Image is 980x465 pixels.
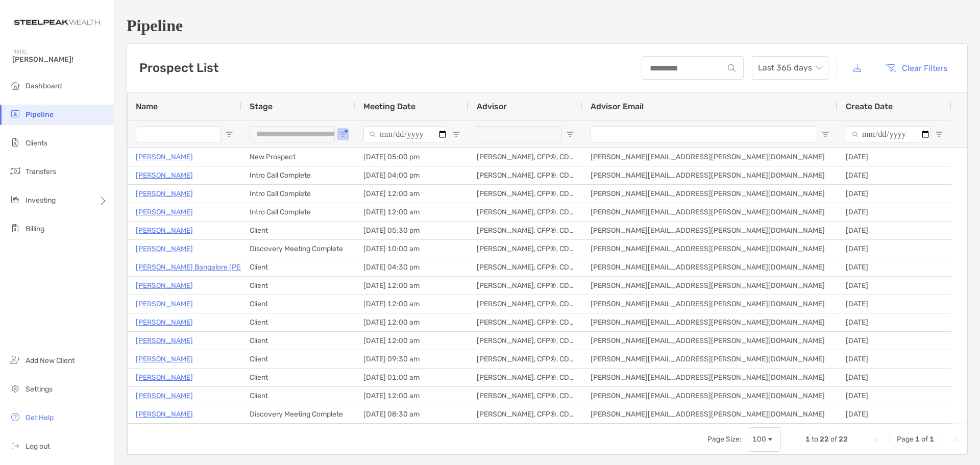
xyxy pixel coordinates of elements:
[12,4,102,41] img: Zoe Logo
[838,350,951,368] div: [DATE]
[707,435,742,444] div: Page Size:
[582,258,838,276] div: [PERSON_NAME][EMAIL_ADDRESS][PERSON_NAME][DOMAIN_NAME]
[838,166,951,184] div: [DATE]
[469,350,582,368] div: [PERSON_NAME], CFP®, CDFA®
[477,102,507,111] span: Advisor
[877,57,955,79] button: Clear Filters
[9,222,21,234] img: billing icon
[26,442,50,451] span: Log out
[805,435,810,444] span: 1
[838,148,951,166] div: [DATE]
[469,295,582,313] div: [PERSON_NAME], CFP®, CDFA®
[136,316,193,329] a: [PERSON_NAME]
[355,222,469,239] div: [DATE] 05:30 pm
[469,405,582,423] div: [PERSON_NAME], CFP®, CDFA®
[872,435,880,444] div: First Page
[820,435,829,444] span: 22
[582,387,838,405] div: [PERSON_NAME][EMAIL_ADDRESS][PERSON_NAME][DOMAIN_NAME]
[566,130,574,138] button: Open Filter Menu
[838,295,951,313] div: [DATE]
[469,148,582,166] div: [PERSON_NAME], CFP®, CDFA®
[355,295,469,313] div: [DATE] 12:00 am
[469,258,582,276] div: [PERSON_NAME], CFP®, CDFA®
[9,108,21,120] img: pipeline icon
[127,16,968,35] h1: Pipeline
[469,277,582,295] div: [PERSON_NAME], CFP®, CDFA®
[9,136,21,149] img: clients icon
[469,369,582,386] div: [PERSON_NAME], CFP®, CDFA®
[9,193,21,206] img: investing icon
[136,353,193,365] a: [PERSON_NAME]
[225,130,233,138] button: Open Filter Menu
[241,258,355,276] div: Client
[591,102,644,111] span: Advisor Email
[136,261,286,274] a: [PERSON_NAME] Bangalore [PERSON_NAME]
[752,435,766,444] div: 100
[136,151,193,163] a: [PERSON_NAME]
[355,405,469,423] div: [DATE] 08:30 am
[136,126,221,142] input: Name Filter Input
[582,166,838,184] div: [PERSON_NAME][EMAIL_ADDRESS][PERSON_NAME][DOMAIN_NAME]
[582,405,838,423] div: [PERSON_NAME][EMAIL_ADDRESS][PERSON_NAME][DOMAIN_NAME]
[821,130,829,138] button: Open Filter Menu
[241,332,355,350] div: Client
[846,102,893,111] span: Create Date
[355,185,469,203] div: [DATE] 12:00 am
[26,167,56,176] span: Transfers
[582,350,838,368] div: [PERSON_NAME][EMAIL_ADDRESS][PERSON_NAME][DOMAIN_NAME]
[355,369,469,386] div: [DATE] 01:00 am
[136,334,193,347] a: [PERSON_NAME]
[136,298,193,310] a: [PERSON_NAME]
[9,354,21,366] img: add_new_client icon
[136,187,193,200] a: [PERSON_NAME]
[469,387,582,405] div: [PERSON_NAME], CFP®, CDFA®
[136,389,193,402] a: [PERSON_NAME]
[582,240,838,258] div: [PERSON_NAME][EMAIL_ADDRESS][PERSON_NAME][DOMAIN_NAME]
[136,169,193,182] a: [PERSON_NAME]
[355,166,469,184] div: [DATE] 04:00 pm
[469,332,582,350] div: [PERSON_NAME], CFP®, CDFA®
[355,313,469,331] div: [DATE] 12:00 am
[812,435,818,444] span: to
[241,166,355,184] div: Intro Call Complete
[241,277,355,295] div: Client
[241,313,355,331] div: Client
[839,435,848,444] span: 22
[12,55,108,64] span: [PERSON_NAME]!
[469,185,582,203] div: [PERSON_NAME], CFP®, CDFA®
[582,295,838,313] div: [PERSON_NAME][EMAIL_ADDRESS][PERSON_NAME][DOMAIN_NAME]
[136,279,193,292] a: [PERSON_NAME]
[136,242,193,255] p: [PERSON_NAME]
[241,369,355,386] div: Client
[469,166,582,184] div: [PERSON_NAME], CFP®, CDFA®
[582,332,838,350] div: [PERSON_NAME][EMAIL_ADDRESS][PERSON_NAME][DOMAIN_NAME]
[838,240,951,258] div: [DATE]
[921,435,928,444] span: of
[363,126,448,142] input: Meeting Date Filter Input
[748,427,781,452] div: Page Size
[582,203,838,221] div: [PERSON_NAME][EMAIL_ADDRESS][PERSON_NAME][DOMAIN_NAME]
[136,371,193,384] a: [PERSON_NAME]
[838,277,951,295] div: [DATE]
[26,196,56,205] span: Investing
[9,382,21,395] img: settings icon
[136,206,193,218] a: [PERSON_NAME]
[469,222,582,239] div: [PERSON_NAME], CFP®, CDFA®
[241,185,355,203] div: Intro Call Complete
[758,57,822,79] span: Last 365 days
[9,411,21,423] img: get-help icon
[950,435,959,444] div: Last Page
[838,405,951,423] div: [DATE]
[838,369,951,386] div: [DATE]
[582,222,838,239] div: [PERSON_NAME][EMAIL_ADDRESS][PERSON_NAME][DOMAIN_NAME]
[26,110,54,119] span: Pipeline
[469,313,582,331] div: [PERSON_NAME], CFP®, CDFA®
